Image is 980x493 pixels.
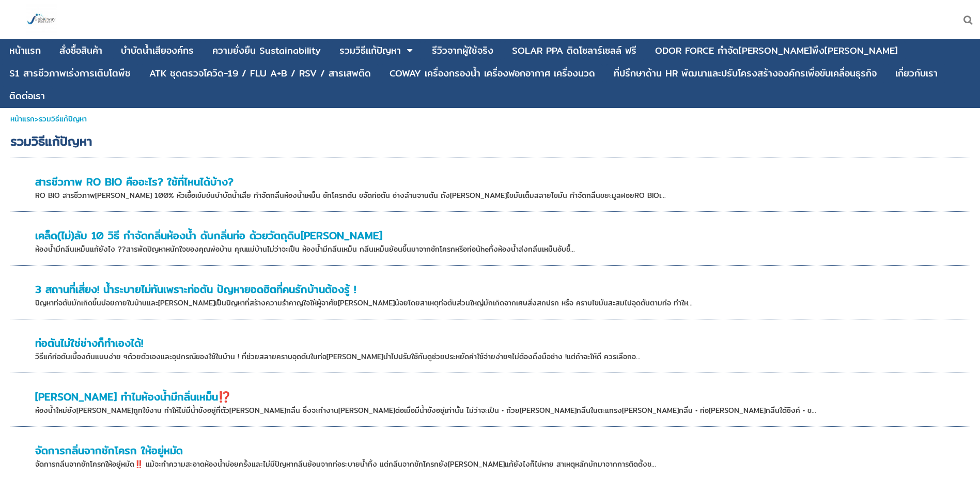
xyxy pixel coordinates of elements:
a: [PERSON_NAME] ทำไมห้องน้ำมีกลิ่นเหม็น⁉️ [35,389,231,405]
div: สั่งซื้อสินค้า [59,46,102,55]
div: ATK ชุดตรวจโควิด-19 / FLU A+B / RSV / สารเสพติด [149,69,371,78]
div: ติดต่อเรา [9,91,45,101]
div: รีวิวจากผู้ใช้จริง [432,46,493,55]
a: COWAY เครื่องกรองน้ำ เครื่องฟอกอากาศ เครื่องนวด [390,64,595,83]
a: หน้าแรก [10,113,35,125]
div: COWAY เครื่องกรองน้ำ เครื่องฟอกอากาศ เครื่องนวด [390,69,595,78]
a: ที่ปรึกษาด้าน HR พัฒนาและปรับโครงสร้างองค์กรเพื่อขับเคลื่อนธุรกิจ [614,64,877,83]
div: RO BIO สารชีวภาพ[PERSON_NAME] 100% หัวเชื้อเข้มข้นบำบัดน้ำเสีย กำจัดกลิ่นห้องนํ้าเหม็น ชักโครกตัน... [35,190,944,201]
img: large-1644130236041.jpg [26,4,57,35]
div: วิธีแก้ท่อตันเบื้องต้นแบบง่าย ๆด้วยตัวเองและอุปกรณ์ของใช้ในบ้าน ! ที่ช่วยสลายคราบอุดตันในท่อ[PERS... [35,351,944,362]
a: เกี่ยวกับเรา [895,64,938,83]
div: ห้องน้ำใหม่ยัง[PERSON_NAME]ถูกใช้งาน ทำให้ไม่มีน้ำขังอยู่ที่ตัว[PERSON_NAME]กลิ่น ซึ่งจะทำงาน[PER... [35,405,944,416]
a: เคล็ด(ไม่)ลับ 10 วิธี กำจัดกลิ่นห้องน้ำ ดับกลิ่นท่อ ด้วยวัตถุดิบ[PERSON_NAME] [35,227,382,243]
div: บําบัดน้ำเสียองค์กร [121,46,194,55]
div: SOLAR PPA ติดโซลาร์เซลล์ ฟรี [512,46,636,55]
div: ห้องน้ำมีกลิ่นเหม็นแก้ยังไง ??สารพัดปัญหาหนักใจของคุณพ่อบ้าน คุณแม่บ้านไม่ว่าจะเป็น ห้องน้ำมีกลิ่... [35,243,944,255]
div: หน้าแรก [9,46,41,55]
a: หน้าแรก [9,41,41,60]
div: ที่ปรึกษาด้าน HR พัฒนาและปรับโครงสร้างองค์กรเพื่อขับเคลื่อนธุรกิจ [614,69,877,78]
div: ปัญหาท่อตันมักเกิดขึ้นบ่อยภายในบ้านและ[PERSON_NAME]เป็นปัญหาที่สร้างความรำคาญใจให้ผู้อาศัย[PERSON... [35,297,944,309]
span: รวมวิธีแก้ปัญหา [10,131,92,151]
a: ติดต่อเรา [9,86,45,106]
a: S1 สารชีวภาพเร่งการเติบโตพืช [9,64,131,83]
a: รีวิวจากผู้ใช้จริง [432,41,493,60]
a: ท่อตันไม่ใช่ช่างก็ทำเองได้! [35,335,143,351]
a: 3 สถานที่เสี่ยง! น้ำระบายไม่ทันเพราะท่อตัน ปัญหายอดฮิตที่คนรักบ้านต้องรู้ ! [35,281,356,297]
a: SOLAR PPA ติดโซลาร์เซลล์ ฟรี [512,41,636,60]
a: บําบัดน้ำเสียองค์กร [121,41,194,60]
a: สั่งซื้อสินค้า [59,41,102,60]
a: ODOR FORCE กำจัด[PERSON_NAME]พึง[PERSON_NAME] [655,41,898,60]
div: S1 สารชีวภาพเร่งการเติบโตพืช [9,69,131,78]
a: จัดการกลิ่นจากชักโครก ให้อยู่หมัด [35,442,183,458]
a: สารชีวภาพ RO BIO คืออะไร? ใช้ที่ไหนได้บ้าง? [35,174,234,190]
span: รวมวิธีแก้ปัญหา [39,113,87,125]
div: เกี่ยวกับเรา [895,69,938,78]
a: รวมวิธีแก้ปัญหา [339,41,401,60]
div: จัดการกลิ่นจากชักโครกให้อยู่หมัด‼️ แม้จะทำความสะอาดห้องน้ำบ่อยครั้งและไม่มีปัญหากลิ่นย้อนจากท่อระ... [35,458,944,470]
div: รวมวิธีแก้ปัญหา [339,46,401,55]
a: ATK ชุดตรวจโควิด-19 / FLU A+B / RSV / สารเสพติด [149,64,371,83]
div: ความยั่งยืน Sustainability [212,46,321,55]
div: ODOR FORCE กำจัด[PERSON_NAME]พึง[PERSON_NAME] [655,46,898,55]
a: ความยั่งยืน Sustainability [212,41,321,60]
